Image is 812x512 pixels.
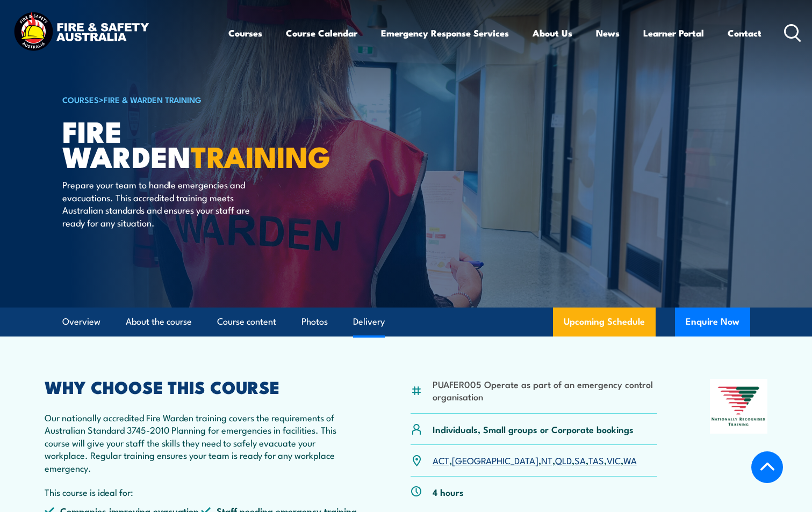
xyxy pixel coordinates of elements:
[62,308,100,336] a: Overview
[623,454,637,466] a: WA
[710,379,768,434] img: Nationally Recognised Training logo.
[62,118,328,168] h1: Fire Warden
[217,308,276,336] a: Course content
[62,93,328,106] h6: >
[301,308,328,336] a: Photos
[555,454,572,466] a: QLD
[433,423,634,435] p: Individuals, Small groups or Corporate bookings
[643,19,704,47] a: Learner Portal
[607,454,621,466] a: VIC
[45,411,358,474] p: Our nationally accredited Fire Warden training covers the requirements of Australian Standard 374...
[675,308,750,337] button: Enquire Now
[433,486,464,498] p: 4 hours
[553,308,656,337] a: Upcoming Schedule
[433,378,658,403] li: PUAFER005 Operate as part of an emergency control organisation
[45,486,358,498] p: This course is ideal for:
[452,454,538,466] a: [GEOGRAPHIC_DATA]
[62,93,99,105] a: COURSES
[126,308,192,336] a: About the course
[574,454,586,466] a: SA
[433,454,637,466] p: , , , , , , ,
[533,19,572,47] a: About Us
[191,133,330,178] strong: TRAINING
[286,19,357,47] a: Course Calendar
[596,19,620,47] a: News
[728,19,761,47] a: Contact
[228,19,262,47] a: Courses
[104,93,202,105] a: Fire & Warden Training
[433,454,449,466] a: ACT
[541,454,552,466] a: NT
[62,178,258,229] p: Prepare your team to handle emergencies and evacuations. This accredited training meets Australia...
[353,308,385,336] a: Delivery
[45,379,358,394] h2: WHY CHOOSE THIS COURSE
[381,19,509,47] a: Emergency Response Services
[588,454,604,466] a: TAS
